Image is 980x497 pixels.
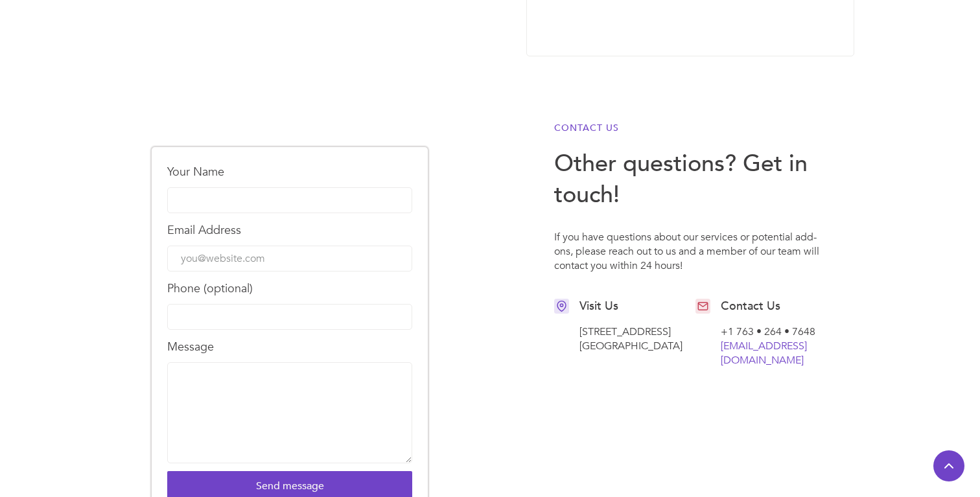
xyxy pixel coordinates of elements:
div: If you have questions about our services or potential add-ons, please reach out to us and a membe... [554,230,826,299]
label: Message [167,338,412,357]
input: you@website.com [167,246,412,272]
h6: Contact Us [554,121,826,135]
h3: Other questions? Get in touch! [554,148,826,211]
label: Your Name [167,163,412,182]
h1: Visit Us [579,299,685,314]
h1: Contact Us [721,299,826,314]
a: [EMAIL_ADDRESS][DOMAIN_NAME] [721,339,807,367]
div: +1 763 • 264 • 7648 [721,325,826,367]
label: Phone (optional) [167,279,412,299]
div: [STREET_ADDRESS] [GEOGRAPHIC_DATA] [579,325,685,353]
label: Email Address [167,221,412,240]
